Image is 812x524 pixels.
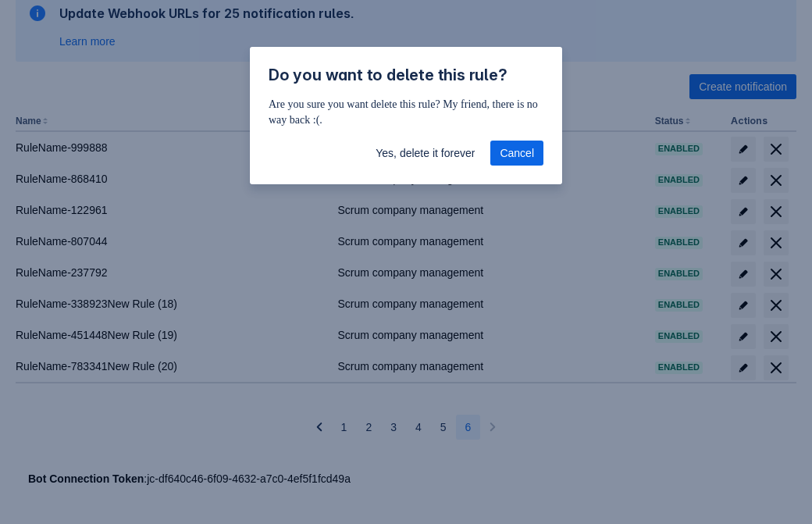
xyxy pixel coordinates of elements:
span: Do you want to delete this rule? [269,66,507,84]
span: Yes, delete it forever [376,141,475,166]
button: Cancel [490,141,543,166]
p: Are you sure you want delete this rule? My friend, there is no way back :(. [269,97,543,128]
span: Cancel [500,141,534,166]
button: Yes, delete it forever [366,141,484,166]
